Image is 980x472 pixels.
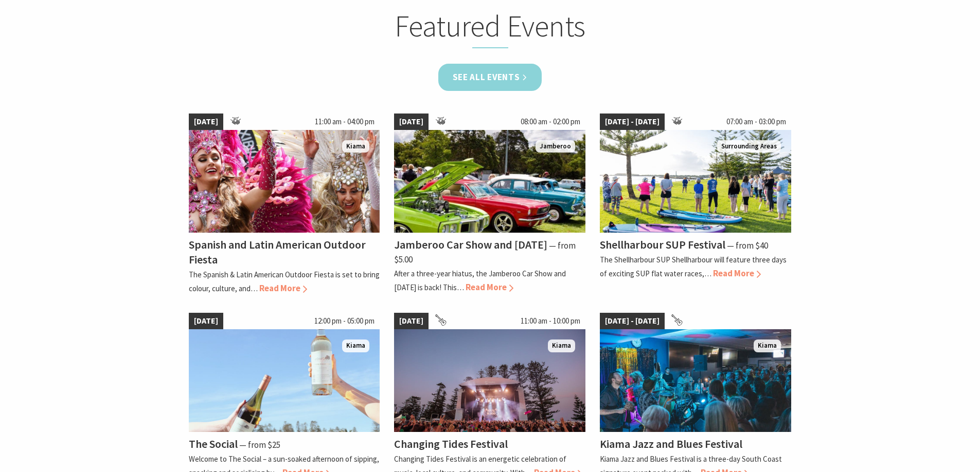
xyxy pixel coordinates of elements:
a: [DATE] 11:00 am - 04:00 pm Dancers in jewelled pink and silver costumes with feathers, holding th... [189,114,380,295]
span: [DATE] [394,114,429,130]
img: Jamberoo Car Show [394,130,585,233]
span: [DATE] [189,313,223,329]
h4: The Social [189,437,238,451]
h4: Spanish and Latin American Outdoor Fiesta [189,237,366,267]
a: [DATE] 08:00 am - 02:00 pm Jamberoo Car Show Jamberoo Jamberoo Car Show and [DATE] ⁠— from $5.00 ... [394,114,585,295]
h2: Featured Events [289,8,692,48]
span: 08:00 am - 02:00 pm [515,114,585,130]
span: ⁠— from $40 [727,240,768,251]
span: [DATE] [189,114,223,130]
h4: Changing Tides Festival [394,437,508,451]
h4: Jamberoo Car Show and [DATE] [394,237,547,252]
h4: Kiama Jazz and Blues Festival [600,437,742,451]
a: [DATE] - [DATE] 07:00 am - 03:00 pm Jodie Edwards Welcome to Country Surrounding Areas Shellharbo... [600,114,791,295]
img: Changing Tides Main Stage [394,329,585,432]
img: Jodie Edwards Welcome to Country [600,130,791,233]
span: Surrounding Areas [717,140,781,153]
span: 11:00 am - 04:00 pm [310,114,380,130]
a: See all Events [438,64,542,91]
span: Read More [259,282,307,294]
span: 12:00 pm - 05:00 pm [309,313,380,329]
img: Kiama Bowling Club [600,329,791,432]
span: 07:00 am - 03:00 pm [721,114,791,130]
span: Read More [466,281,513,293]
h4: Shellharbour SUP Festival [600,237,725,252]
span: ⁠— from $5.00 [394,240,576,265]
span: Jamberoo [536,140,575,153]
span: Kiama [342,140,369,153]
span: Kiama [342,339,369,352]
p: The Shellharbour SUP Shellharbour will feature three days of exciting SUP flat water races,… [600,255,787,278]
img: Dancers in jewelled pink and silver costumes with feathers, holding their hands up while smiling [189,130,380,233]
span: 11:00 am - 10:00 pm [515,313,585,329]
span: Kiama [754,339,781,352]
p: The Spanish & Latin American Outdoor Fiesta is set to bring colour, culture, and… [189,270,380,293]
span: ⁠— from $25 [239,439,280,450]
img: The Social [189,329,380,432]
span: Read More [713,268,761,279]
span: Kiama [548,339,575,352]
span: [DATE] [394,313,429,329]
p: After a three-year hiatus, the Jamberoo Car Show and [DATE] is back! This… [394,269,566,292]
span: [DATE] - [DATE] [600,114,665,130]
span: [DATE] - [DATE] [600,313,665,329]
